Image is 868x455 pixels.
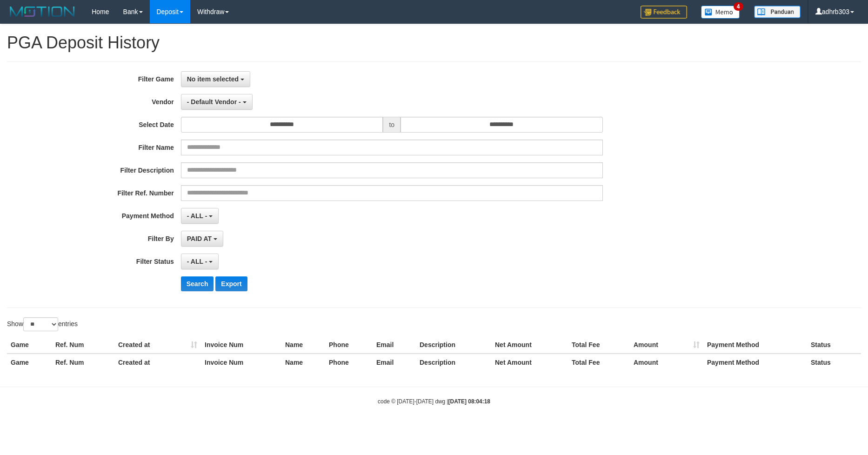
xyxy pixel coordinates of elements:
label: Show entries [7,317,78,331]
th: Total Fee [568,336,630,354]
th: Net Amount [491,336,568,354]
th: Email [373,336,416,354]
th: Created at [114,354,201,371]
th: Phone [325,354,373,371]
th: Name [281,336,325,354]
img: MOTION_logo.png [7,5,78,19]
th: Description [416,354,491,371]
th: Payment Method [703,354,807,371]
span: No item selected [187,75,239,83]
button: - ALL - [181,208,219,224]
th: Amount [630,336,703,354]
small: code © [DATE]-[DATE] dwg | [378,398,490,405]
th: Status [807,336,861,354]
span: - Default Vendor - [187,98,241,106]
th: Ref. Num [52,354,114,371]
th: Payment Method [703,336,807,354]
th: Invoice Num [201,354,281,371]
span: - ALL - [187,258,207,265]
strong: [DATE] 08:04:18 [448,398,490,405]
span: to [383,117,401,133]
th: Game [7,336,52,354]
h1: PGA Deposit History [7,33,861,52]
img: Button%20Memo.svg [701,6,740,19]
th: Status [807,354,861,371]
button: No item selected [181,71,250,87]
span: 4 [734,2,743,11]
span: PAID AT [187,235,212,242]
th: Invoice Num [201,336,281,354]
img: Feedback.jpg [641,6,687,19]
img: panduan.png [754,6,801,18]
select: Showentries [23,317,58,331]
th: Name [281,354,325,371]
button: PAID AT [181,231,223,247]
button: Export [215,276,247,291]
th: Phone [325,336,373,354]
th: Game [7,354,52,371]
button: - ALL - [181,254,219,269]
th: Net Amount [491,354,568,371]
th: Ref. Num [52,336,114,354]
th: Amount [630,354,703,371]
th: Total Fee [568,354,630,371]
button: - Default Vendor - [181,94,253,110]
th: Created at [114,336,201,354]
th: Description [416,336,491,354]
button: Search [181,276,214,291]
span: - ALL - [187,212,207,220]
th: Email [373,354,416,371]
